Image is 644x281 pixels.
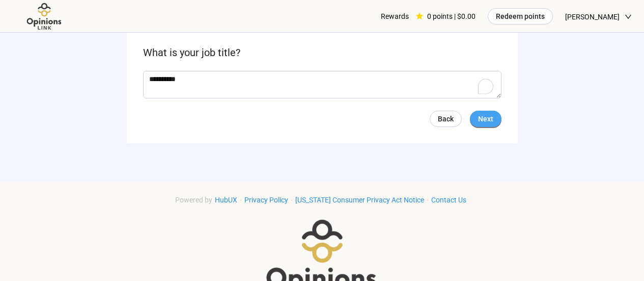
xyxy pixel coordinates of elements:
span: Back [438,113,454,124]
div: · · · [175,194,469,206]
span: [PERSON_NAME] [565,1,620,33]
a: Contact Us [429,196,469,204]
p: What is your job title? [143,45,501,61]
span: Powered by [175,196,212,204]
button: Redeem points [488,8,553,24]
a: Privacy Policy [242,196,291,204]
a: [US_STATE] Consumer Privacy Act Notice [293,196,427,204]
span: star [416,13,423,20]
a: HubUX [212,196,240,204]
a: Back [430,111,462,127]
span: Redeem points [496,11,545,22]
textarea: To enrich screen reader interactions, please activate Accessibility in Grammarly extension settings [143,71,501,98]
span: Next [478,113,493,124]
span: down [625,13,632,20]
button: Next [470,111,501,127]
